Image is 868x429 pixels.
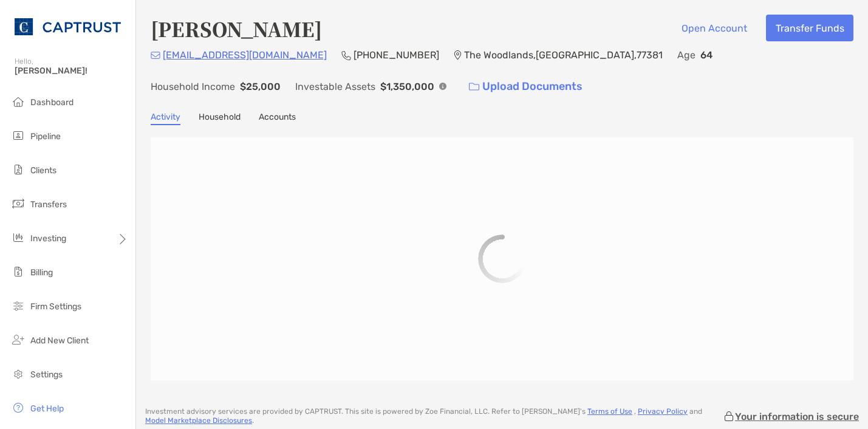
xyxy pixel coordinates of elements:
img: settings icon [11,366,26,381]
img: button icon [469,83,479,91]
img: pipeline icon [11,128,26,143]
a: Household [199,112,241,125]
img: investing icon [11,230,26,245]
a: Activity [151,112,180,125]
a: Model Marketplace Disclosures [145,416,252,425]
img: billing icon [11,264,26,279]
button: Transfer Funds [766,15,853,41]
p: Investable Assets [295,79,375,94]
img: firm-settings icon [11,298,26,313]
p: Your information is secure [735,411,859,422]
h4: [PERSON_NAME] [151,15,322,43]
p: [EMAIL_ADDRESS][DOMAIN_NAME] [163,47,327,63]
span: [PERSON_NAME]! [15,66,128,76]
span: Billing [30,267,53,278]
button: Open Account [672,15,756,41]
span: Transfers [30,199,67,210]
p: $1,350,000 [380,79,434,94]
span: Pipeline [30,131,61,142]
span: Settings [30,369,63,380]
img: Location Icon [454,50,462,60]
img: clients icon [11,162,26,177]
p: Household Income [151,79,235,94]
p: Age [677,47,695,63]
a: Accounts [259,112,296,125]
a: Terms of Use [587,407,632,416]
p: 64 [700,47,713,63]
p: $25,000 [240,79,281,94]
span: Clients [30,165,56,176]
p: Investment advisory services are provided by CAPTRUST . This site is powered by Zoe Financial, LL... [145,407,723,425]
img: CAPTRUST Logo [15,5,121,49]
a: Upload Documents [461,74,590,100]
span: Add New Client [30,335,89,346]
span: Dashboard [30,97,73,108]
a: Privacy Policy [638,407,688,416]
span: Firm Settings [30,301,81,312]
span: Get Help [30,403,64,414]
img: transfers icon [11,196,26,211]
img: add_new_client icon [11,332,26,347]
span: Investing [30,233,66,244]
img: get-help icon [11,400,26,415]
img: Email Icon [151,52,160,59]
img: Info Icon [439,83,446,90]
img: dashboard icon [11,94,26,109]
p: [PHONE_NUMBER] [354,47,439,63]
p: The Woodlands , [GEOGRAPHIC_DATA] , 77381 [464,47,663,63]
img: Phone Icon [341,50,351,60]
